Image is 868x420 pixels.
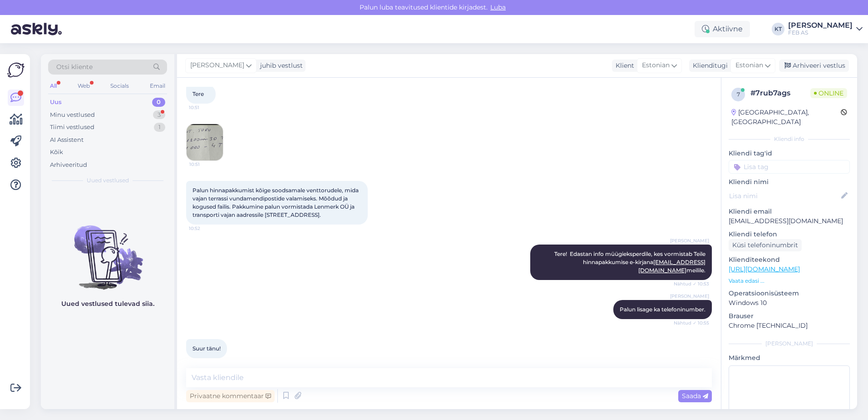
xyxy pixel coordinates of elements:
[729,311,850,321] p: Brauser
[48,80,59,92] div: All
[61,299,154,309] p: Uued vestlused tulevad siia.
[192,90,204,97] span: Tere
[7,61,25,79] img: Askly Logo
[148,80,167,92] div: Email
[41,209,174,291] img: No chats
[729,340,850,348] div: [PERSON_NAME]
[612,61,634,70] div: Klient
[729,265,800,273] a: [URL][DOMAIN_NAME]
[554,250,707,274] span: Tere! Edastan info müügieksperdile, kes vormistab Teile hinnapakkumise e-kirjana meilile.
[488,3,508,11] span: Luba
[729,191,839,201] input: Lisa nimi
[189,225,223,232] span: 10:52
[642,60,670,70] span: Estonian
[810,88,847,98] span: Online
[729,207,850,216] p: Kliendi email
[189,104,223,111] span: 10:51
[670,237,709,244] span: [PERSON_NAME]
[50,110,95,120] div: Minu vestlused
[788,22,863,36] a: [PERSON_NAME]FEB AS
[729,135,850,143] div: Kliendi info
[788,29,853,36] div: FEB AS
[670,293,709,300] span: [PERSON_NAME]
[729,255,850,265] p: Klienditeekond
[729,298,850,308] p: Windows 10
[108,80,131,92] div: Socials
[731,108,841,127] div: [GEOGRAPHIC_DATA], [GEOGRAPHIC_DATA]
[152,98,165,107] div: 0
[729,289,850,298] p: Operatsioonisüsteem
[735,60,763,70] span: Estonian
[729,321,850,330] p: Chrome [TECHNICAL_ID]
[186,390,275,402] div: Privaatne kommentaar
[674,280,709,287] span: Nähtud ✓ 10:53
[620,306,705,313] span: Palun lisage ka telefoninumber.
[729,216,850,226] p: [EMAIL_ADDRESS][DOMAIN_NAME]
[788,22,853,29] div: [PERSON_NAME]
[729,230,850,239] p: Kliendi telefon
[638,259,705,274] a: [EMAIL_ADDRESS][DOMAIN_NAME]
[154,123,165,132] div: 1
[729,177,850,187] p: Kliendi nimi
[189,161,223,168] span: 10:51
[674,320,709,326] span: Nähtud ✓ 10:55
[779,60,849,72] div: Arhiveeri vestlus
[50,123,94,132] div: Tiimi vestlused
[50,148,63,157] div: Kõik
[737,91,740,98] span: 7
[682,392,708,400] span: Saada
[50,98,62,107] div: Uus
[729,160,850,174] input: Lisa tag
[87,176,129,185] span: Uued vestlused
[189,359,223,365] span: 10:55
[192,187,360,218] span: Palun hinnapakkumist kõige soodsamale venttorudele, mida vajan terrassi vundamendipostide valamis...
[56,62,93,72] span: Otsi kliente
[772,23,784,35] div: KT
[190,60,244,70] span: [PERSON_NAME]
[729,353,850,363] p: Märkmed
[50,160,87,170] div: Arhiveeritud
[695,21,750,37] div: Aktiivne
[750,88,810,99] div: # 7rub7ags
[192,345,221,352] span: Suur tänu!
[256,61,303,70] div: juhib vestlust
[729,277,850,285] p: Vaata edasi ...
[689,61,728,70] div: Klienditugi
[187,124,223,160] img: Attachment
[729,149,850,158] p: Kliendi tag'id
[153,110,165,120] div: 3
[76,80,92,92] div: Web
[729,239,802,251] div: Küsi telefoninumbrit
[50,135,84,145] div: AI Assistent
